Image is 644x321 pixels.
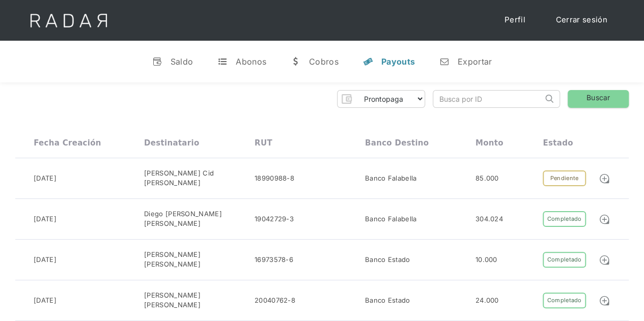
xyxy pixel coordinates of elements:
div: Banco Falabella [365,214,417,224]
div: 20040762-8 [255,296,295,306]
div: Completado [543,211,585,227]
div: t [217,56,228,67]
a: Perfil [494,10,536,30]
a: Cerrar sesión [546,10,618,30]
img: Detalle [599,254,610,266]
div: Destinatario [144,138,199,148]
div: 10.000 [475,255,497,265]
div: Payouts [381,56,415,67]
div: Fecha creación [34,138,101,148]
div: 24.000 [475,296,499,306]
div: Estado [543,138,573,148]
div: Completado [543,293,585,308]
div: Abonos [236,56,266,67]
div: Banco destino [365,138,429,148]
img: Detalle [599,214,610,225]
div: Monto [475,138,503,148]
div: 85.000 [475,173,499,184]
div: w [291,56,301,67]
div: Pendiente [543,170,585,186]
div: [PERSON_NAME] [PERSON_NAME] [144,250,255,270]
div: Exportar [458,56,492,67]
div: [DATE] [34,214,57,224]
div: v [152,56,162,67]
div: Banco Estado [365,296,410,306]
div: [PERSON_NAME] [PERSON_NAME] [144,290,255,310]
div: [DATE] [34,173,57,184]
a: Buscar [568,90,629,108]
div: Cobros [309,56,339,67]
div: RUT [255,138,272,148]
div: Completado [543,252,585,268]
div: n [439,56,450,67]
div: 16973578-6 [255,255,293,265]
div: Banco Estado [365,255,410,265]
div: y [363,56,373,67]
div: Diego [PERSON_NAME] [PERSON_NAME] [144,209,255,229]
div: 19042729-3 [255,214,294,224]
input: Busca por ID [433,91,543,107]
img: Detalle [599,173,610,184]
div: 18990988-8 [255,173,294,184]
div: Saldo [171,56,193,67]
div: 304.024 [475,214,503,224]
div: [PERSON_NAME] Cid [PERSON_NAME] [144,168,255,188]
div: [DATE] [34,296,57,306]
img: Detalle [599,295,610,306]
div: [DATE] [34,255,57,265]
form: Form [337,90,425,108]
div: Banco Falabella [365,173,417,184]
